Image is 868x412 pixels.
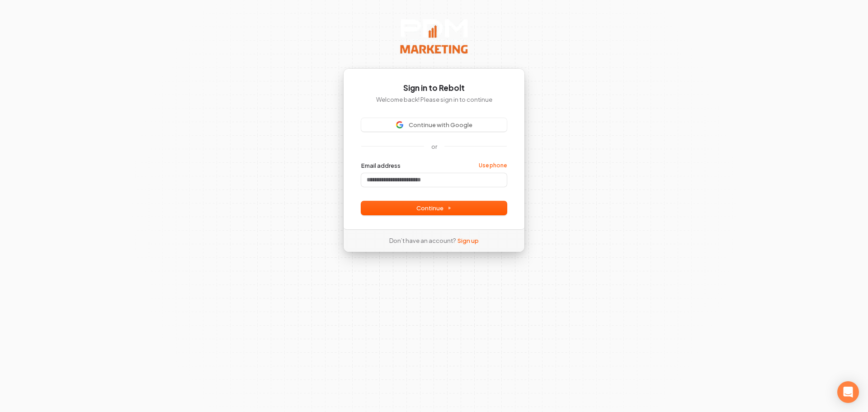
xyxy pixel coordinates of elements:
button: Sign in with GoogleContinue with Google [361,118,507,132]
a: Sign up [458,237,479,245]
p: or [431,142,437,151]
div: Open Intercom Messenger [837,381,859,403]
span: Continue with Google [409,121,472,129]
button: Continue [361,201,507,215]
p: Welcome back! Please sign in to continue [361,95,507,104]
span: Don’t have an account? [389,237,456,245]
img: Sign in with Google [396,121,403,128]
h1: Sign in to Rebolt [361,83,507,94]
img: PDM Logo [400,18,468,54]
a: Use phone [479,162,507,169]
label: Email address [361,161,401,170]
span: Continue [416,204,452,212]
